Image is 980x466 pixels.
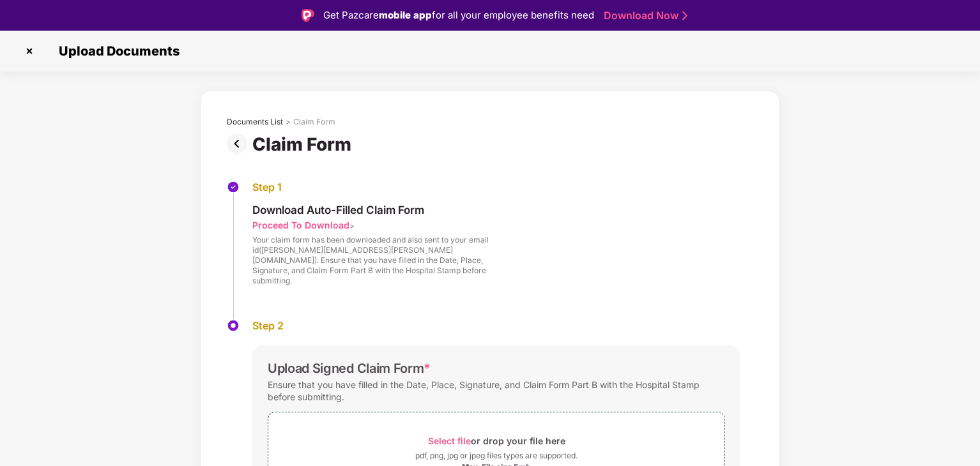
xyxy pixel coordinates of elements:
[252,235,489,286] div: Your claim form has been downloaded and also sent to your email id([PERSON_NAME][EMAIL_ADDRESS][P...
[379,9,432,21] strong: mobile app
[227,117,283,127] div: Documents List
[323,8,594,23] div: Get Pazcare for all your employee benefits need
[268,361,431,376] div: Upload Signed Claim Form
[293,117,335,127] div: Claim Form
[252,319,740,333] div: Step 2
[19,41,40,61] img: svg+xml;base64,PHN2ZyBpZD0iQ3Jvc3MtMzJ4MzIiIHhtbG5zPSJodHRwOi8vd3d3LnczLm9yZy8yMDAwL3N2ZyIgd2lkdG...
[227,133,252,154] img: svg+xml;base64,PHN2ZyBpZD0iUHJldi0zMngzMiIgeG1sbnM9Imh0dHA6Ly93d3cudzMub3JnLzIwMDAvc3ZnIiB3aWR0aD...
[604,9,684,22] a: Download Now
[268,376,725,405] div: Ensure that you have filled in the Date, Place, Signature, and Claim Form Part B with the Hospita...
[428,432,565,449] div: or drop your file here
[46,43,186,59] span: Upload Documents
[252,219,349,231] div: Proceed To Download
[428,435,471,446] span: Select file
[682,9,687,22] img: Stroke
[286,117,291,127] div: >
[227,319,240,332] img: svg+xml;base64,PHN2ZyBpZD0iU3RlcC1BY3RpdmUtMzJ4MzIiIHhtbG5zPSJodHRwOi8vd3d3LnczLm9yZy8yMDAwL3N2Zy...
[415,449,578,462] div: pdf, png, jpg or jpeg files types are supported.
[302,9,314,22] img: Logo
[252,181,489,194] div: Step 1
[252,133,356,155] div: Claim Form
[227,181,240,193] img: svg+xml;base64,PHN2ZyBpZD0iU3RlcC1Eb25lLTMyeDMyIiB4bWxucz0iaHR0cDovL3d3dy53My5vcmcvMjAwMC9zdmciIH...
[349,221,355,230] span: >
[252,203,489,217] div: Download Auto-Filled Claim Form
